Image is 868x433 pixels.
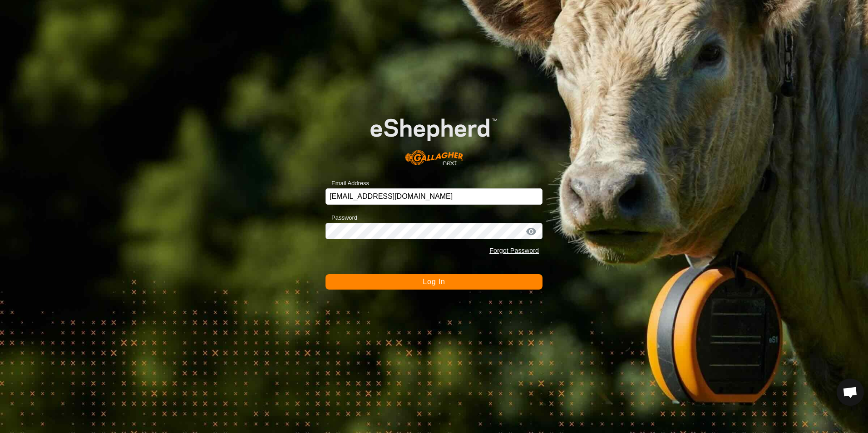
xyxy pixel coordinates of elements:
div: Open chat [837,379,864,406]
span: Log In [423,278,445,285]
label: Password [325,213,357,222]
a: Forgot Password [489,247,539,254]
button: Log In [325,274,542,290]
label: Email Address [325,179,369,188]
img: E-shepherd Logo [347,100,521,174]
input: Email Address [325,188,542,205]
